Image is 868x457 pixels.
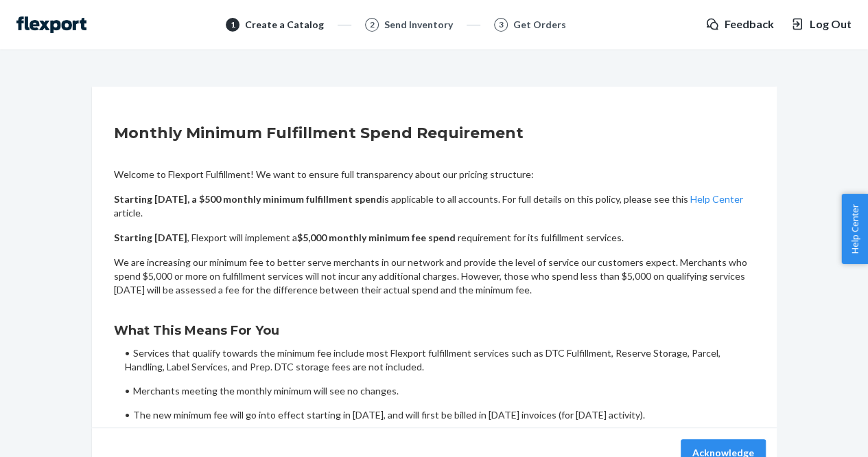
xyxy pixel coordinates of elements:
[690,193,743,205] a: Help Center
[114,168,755,181] p: Welcome to Flexport Fulfillment! We want to ensure full transparency about our pricing structure:
[125,384,755,398] li: Merchants meeting the monthly minimum will see no changes.
[125,408,755,422] li: The new minimum fee will go into effect starting in [DATE], and will first be billed in [DATE] in...
[297,232,456,243] b: $5,000 monthly minimum fee spend
[114,322,755,339] h3: What This Means For You
[114,193,382,205] b: Starting [DATE], a $500 monthly minimum fulfillment spend
[810,16,852,32] span: Log Out
[114,256,755,297] p: We are increasing our minimum fee to better serve merchants in our network and provide the level ...
[245,18,324,32] div: Create a Catalog
[370,19,375,30] span: 2
[705,16,774,32] a: Feedback
[790,16,852,32] button: Log Out
[231,19,235,30] span: 1
[16,16,86,33] img: Flexport logo
[114,231,755,245] p: , Flexport will implement a requirement for its fulfillment services.
[513,18,566,32] div: Get Orders
[499,19,504,30] span: 3
[841,194,868,264] button: Help Center
[114,192,755,220] p: is applicable to all accounts. For full details on this policy, please see this article.
[725,16,774,32] span: Feedback
[114,232,187,243] b: Starting [DATE]
[114,122,755,144] h2: Monthly Minimum Fulfillment Spend Requirement
[384,18,453,32] div: Send Inventory
[125,346,755,374] li: Services that qualify towards the minimum fee include most Flexport fulfillment services such as ...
